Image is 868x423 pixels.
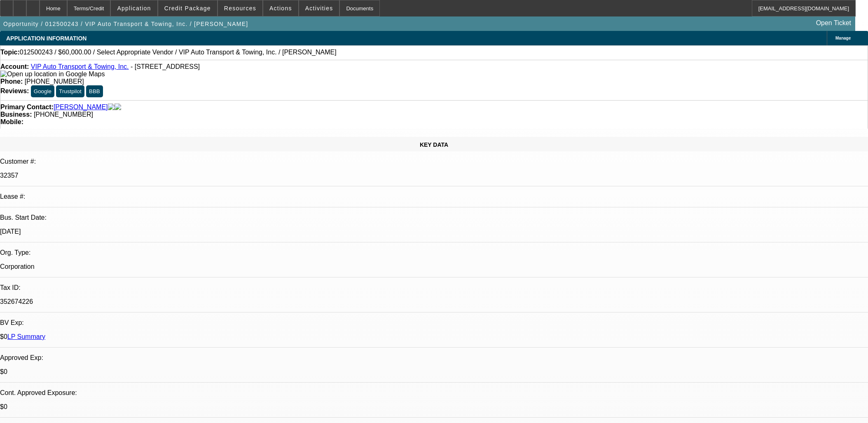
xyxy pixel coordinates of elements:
img: Open up location in Google Maps [0,70,105,78]
button: Resources [218,0,262,16]
button: Google [31,85,54,97]
span: [PHONE_NUMBER] [25,78,84,85]
a: View Google Maps [0,70,105,78]
button: BBB [86,85,103,97]
a: VIP Auto Transport & Towing, Inc. [31,63,129,70]
button: Application [111,0,157,16]
span: Manage [835,36,851,40]
img: linkedin-icon.png [115,103,121,111]
span: Activities [305,5,333,12]
span: APPLICATION INFORMATION [6,35,87,42]
span: Resources [224,5,256,12]
span: [PHONE_NUMBER] [34,111,93,118]
span: Credit Package [164,5,211,12]
strong: Reviews: [0,87,29,94]
strong: Account: [0,63,29,70]
strong: Business: [0,111,32,118]
a: LP Summary [7,333,45,340]
span: KEY DATA [420,141,448,148]
span: Application [117,5,151,12]
button: Actions [263,0,298,16]
a: Open Ticket [813,16,854,30]
span: 012500243 / $60,000.00 / Select Appropriate Vendor / VIP Auto Transport & Towing, Inc. / [PERSON_... [20,49,337,56]
strong: Primary Contact: [0,103,54,111]
a: [PERSON_NAME] [54,103,108,111]
span: - [STREET_ADDRESS] [131,63,200,70]
strong: Topic: [0,49,20,56]
img: facebook-icon.png [108,103,115,111]
strong: Mobile: [0,118,23,125]
button: Credit Package [158,0,217,16]
span: Actions [269,5,292,12]
span: Opportunity / 012500243 / VIP Auto Transport & Towing, Inc. / [PERSON_NAME] [3,21,248,27]
button: Trustpilot [56,85,84,97]
strong: Phone: [0,78,23,85]
button: Activities [299,0,339,16]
